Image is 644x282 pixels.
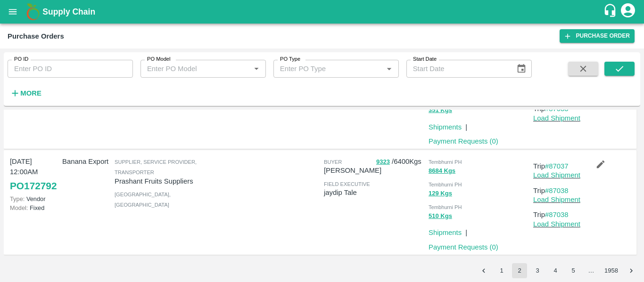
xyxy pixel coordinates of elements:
[62,156,111,167] p: Banana Export
[14,56,28,63] label: PO ID
[429,159,462,165] span: Tembhurni PH
[324,165,381,176] p: [PERSON_NAME]
[429,188,452,199] button: 129 Kgs
[429,182,462,187] span: Tembhurni PH
[10,204,28,211] span: Model:
[624,263,639,278] button: Go to next page
[413,56,437,63] label: Start Date
[324,187,372,198] p: jaydip Tale
[560,29,635,43] a: Purchase Order
[512,263,527,278] button: page 2
[429,243,498,251] a: Payment Requests (0)
[584,266,599,275] div: …
[280,56,300,63] label: PO Type
[566,263,581,278] button: Go to page 5
[276,63,380,75] input: Enter PO Type
[619,2,636,22] div: account of current user
[42,7,95,16] b: Supply Chain
[115,176,215,186] p: Prashant Fruits Suppliers
[429,211,452,222] button: 510 Kgs
[376,156,425,167] p: / 6400 Kgs
[533,161,582,171] p: Trip
[324,159,342,165] span: buyer
[462,224,467,238] div: |
[530,263,545,278] button: Go to page 3
[115,192,171,208] span: [GEOGRAPHIC_DATA] , [GEOGRAPHIC_DATA]
[533,220,580,228] a: Load Shipment
[376,157,390,168] button: 9323
[429,166,455,177] button: 8684 Kgs
[476,263,491,278] button: Go to previous page
[545,211,569,218] a: #87038
[533,209,582,220] p: Trip
[10,177,57,194] a: PO172792
[545,187,569,194] a: #87038
[8,85,44,101] button: More
[603,3,619,20] div: customer-support
[8,60,133,78] input: Enter PO ID
[10,194,58,203] p: Vendor
[42,5,603,18] a: Supply Chain
[533,114,580,122] a: Load Shipment
[8,30,64,42] div: Purchase Orders
[24,2,42,21] img: logo
[475,263,640,278] nav: pagination navigation
[429,137,498,145] a: Payment Requests (0)
[10,195,25,202] span: Type:
[429,204,462,210] span: Tembhurni PH
[533,185,582,196] p: Trip
[512,60,530,78] button: Choose date
[115,159,197,175] span: Supplier, Service Provider, Transporter
[10,203,58,212] p: Fixed
[545,162,569,170] a: #87037
[324,181,370,187] span: field executive
[20,89,41,97] strong: More
[406,60,509,78] input: Start Date
[533,171,580,179] a: Load Shipment
[533,196,580,203] a: Load Shipment
[429,123,462,131] a: Shipments
[429,105,452,116] button: 351 Kgs
[429,229,462,236] a: Shipments
[494,263,509,278] button: Go to page 1
[10,156,58,177] p: [DATE] 12:00AM
[143,63,248,75] input: Enter PO Model
[2,1,24,23] button: open drawer
[250,63,263,75] button: Open
[147,56,171,63] label: PO Model
[462,118,467,132] div: |
[548,263,563,278] button: Go to page 4
[602,263,621,278] button: Go to page 1958
[383,63,395,75] button: Open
